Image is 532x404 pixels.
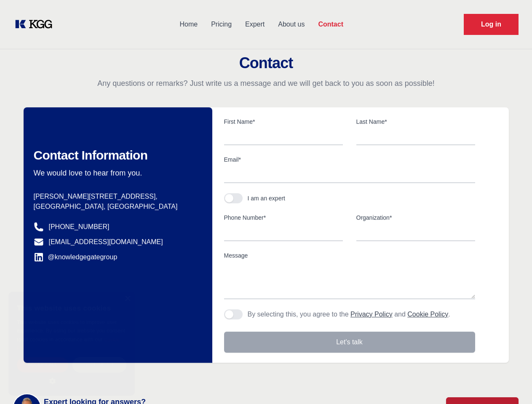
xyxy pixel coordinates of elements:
p: [GEOGRAPHIC_DATA], [GEOGRAPHIC_DATA] [34,202,199,212]
a: Pricing [204,13,238,35]
a: [EMAIL_ADDRESS][DOMAIN_NAME] [49,237,163,247]
a: Privacy Policy [350,311,393,318]
label: Organization* [356,213,475,222]
label: Email* [224,155,475,164]
a: Contact [311,13,350,35]
a: Home [173,13,204,35]
label: Last Name* [356,117,475,126]
h2: Contact Information [34,148,199,163]
div: This website uses cookies [17,298,126,318]
label: Phone Number* [224,213,343,222]
label: First Name* [224,117,343,126]
p: By selecting this, you agree to the and . [248,309,450,319]
label: Message [224,251,475,260]
a: Request Demo [464,14,519,35]
h2: Contact [10,55,522,72]
button: Let's talk [224,332,475,353]
iframe: Chat Widget [490,364,532,404]
a: Cookie Policy [407,311,448,318]
a: @knowledgegategroup [34,252,118,262]
a: [PHONE_NUMBER] [49,222,110,232]
span: This website uses cookies to improve user experience. By using our website you consent to all coo... [17,319,125,343]
p: [PERSON_NAME][STREET_ADDRESS], [34,191,199,202]
a: Cookie Policy [17,337,120,351]
p: Any questions or remarks? Just write us a message and we will get back to you as soon as possible! [10,78,522,88]
div: Close [124,296,131,302]
div: I am an expert [248,194,286,202]
p: We would love to hear from you. [34,168,199,178]
div: Accept all [17,357,68,372]
a: Expert [238,13,271,35]
a: About us [271,13,311,35]
div: Decline all [72,357,126,372]
a: KOL Knowledge Platform: Talk to Key External Experts (KEE) [13,18,59,31]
